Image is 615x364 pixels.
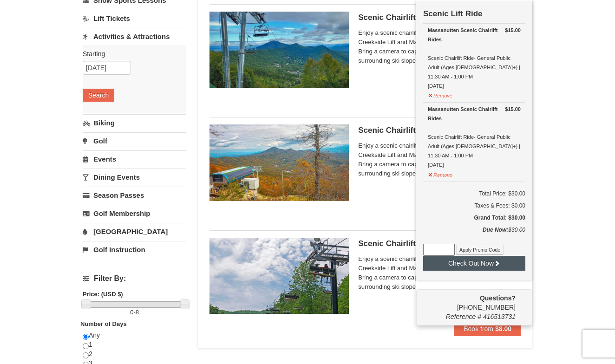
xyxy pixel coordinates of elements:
[83,28,186,45] a: Activities & Attractions
[358,141,521,178] span: Enjoy a scenic chairlift ride up Massanutten’s signature Creekside Lift and Massanutten's NEW Pea...
[428,104,521,169] div: Scenic Chairlift Ride- General Public Adult (Ages [DEMOGRAPHIC_DATA]+) | 11:30 AM - 1:00 PM [DATE]
[209,12,349,88] img: 24896431-1-a2e2611b.jpg
[83,114,186,131] a: Biking
[480,294,516,302] strong: Questions?
[358,28,521,65] span: Enjoy a scenic chairlift ride up Massanutten’s signature Creekside Lift and Massanutten's NEW Pea...
[423,213,525,222] h5: Grand Total: $30.00
[83,223,186,240] a: [GEOGRAPHIC_DATA]
[83,89,114,102] button: Search
[454,321,521,336] button: Book from $8.00
[423,256,525,271] button: Check Out Now
[83,150,186,168] a: Events
[80,320,127,327] strong: Number of Days
[209,238,349,314] img: 24896431-9-664d1467.jpg
[423,201,525,210] div: Taxes & Fees: $0.00
[358,13,521,22] h5: Scenic Chairlift Ride | 10:00 AM - 11:30 AM
[483,227,508,233] strong: Due Now:
[358,126,521,135] h5: Scenic Chairlift Ride | 11:30 AM - 1:00 PM
[209,124,349,201] img: 24896431-13-a88f1aaf.jpg
[358,239,521,248] h5: Scenic Chairlift Ride | 1:00 PM - 2:30 PM
[423,225,525,244] div: $30.00
[446,313,481,320] span: Reference #
[428,26,521,44] div: Massanutten Scenic Chairlift Rides
[495,325,511,332] strong: $8.00
[83,187,186,204] a: Season Passes
[130,309,133,316] span: 0
[505,26,521,35] strong: $15.00
[428,26,521,91] div: Scenic Chairlift Ride- General Public Adult (Ages [DEMOGRAPHIC_DATA]+) | 11:30 AM - 1:00 PM [DATE]
[423,189,525,198] h6: Total Price: $30.00
[358,254,521,292] span: Enjoy a scenic chairlift ride up Massanutten’s signature Creekside Lift and Massanutten's NEW Pea...
[505,104,521,114] strong: $15.00
[83,132,186,149] a: Golf
[423,9,483,18] strong: Scenic Lift Ride
[83,205,186,222] a: Golf Membership
[83,169,186,186] a: Dining Events
[83,291,123,298] strong: Price: (USD $)
[483,313,516,320] span: 416513731
[83,49,179,58] label: Starting
[83,241,186,258] a: Golf Instruction
[428,168,453,180] button: Remove
[83,308,186,317] label: -
[456,245,504,255] button: Apply Promo Code
[83,10,186,27] a: Lift Tickets
[136,309,139,316] span: 8
[83,274,186,283] h4: Filter By:
[464,325,493,332] span: Book from
[428,89,453,100] button: Remove
[423,293,516,311] span: [PHONE_NUMBER]
[428,104,521,123] div: Massanutten Scenic Chairlift Rides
